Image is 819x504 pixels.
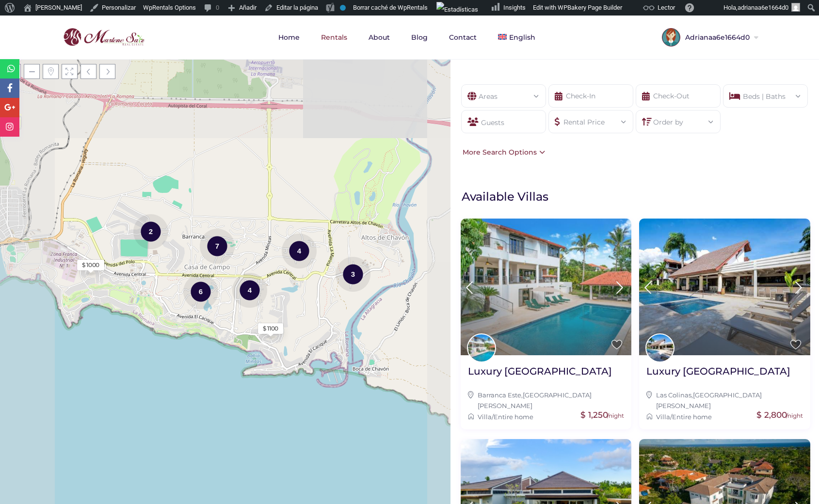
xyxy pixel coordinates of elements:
h2: Luxury [GEOGRAPHIC_DATA] [646,365,790,378]
input: Check-Out [636,84,721,108]
div: 6 [183,273,218,310]
div: 2 [133,213,168,250]
div: $ 1100 [263,324,278,333]
a: English [488,16,545,59]
div: Beds | Baths [731,85,800,102]
div: $ 1000 [82,261,99,269]
img: Luxury Villa Barranca Este [461,219,632,355]
span: adrianaa6e1664d0 [738,4,788,11]
div: Areas [469,85,538,102]
a: Rentals [311,16,357,59]
input: Check-In [548,84,633,108]
a: Luxury [GEOGRAPHIC_DATA] [646,365,790,385]
div: Loading Maps [152,148,298,199]
div: 4 [282,233,317,269]
a: Villa [478,413,492,421]
div: No indexar [340,5,346,11]
a: Entire home [494,413,533,421]
div: 3 [336,256,370,292]
div: 7 [200,228,235,264]
a: [GEOGRAPHIC_DATA][PERSON_NAME] [478,391,592,409]
a: Luxury [GEOGRAPHIC_DATA] [468,365,612,385]
a: About [359,16,400,59]
div: / [468,411,625,422]
div: Order by [643,110,713,127]
div: Rental Price [556,110,626,127]
a: Contact [439,16,486,59]
div: 4 [232,272,267,308]
img: logo [61,26,147,49]
img: Visitas de 48 horas. Haz clic para ver más estadísticas del sitio. [436,2,478,17]
span: Adrianaa6e1664d0 [680,34,752,41]
div: Guests [461,110,546,133]
img: Luxury Villa Colinas [639,219,810,355]
h1: Available Villas [462,189,814,204]
a: Blog [401,16,437,59]
div: More Search Options [460,147,545,157]
h2: Luxury [GEOGRAPHIC_DATA] [468,365,612,378]
a: Barranca Este [478,391,521,399]
div: , [646,390,803,411]
a: [GEOGRAPHIC_DATA][PERSON_NAME] [656,391,762,409]
a: Home [269,16,309,59]
span: English [509,33,535,42]
div: / [646,411,803,422]
a: Las Colinas [656,391,691,399]
a: Entire home [672,413,712,421]
div: , [468,390,625,411]
a: Villa [656,413,670,421]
